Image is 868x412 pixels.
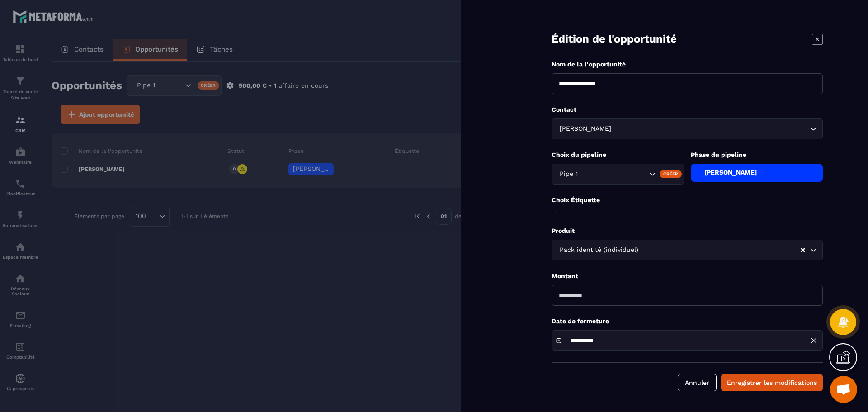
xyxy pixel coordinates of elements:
p: Choix Étiquette [552,196,823,204]
p: Choix du pipeline [552,151,684,159]
input: Search for option [589,169,647,179]
p: Nom de la l'opportunité [552,60,823,69]
p: Date de fermeture [552,317,823,326]
span: Pack identité (individuel) [557,245,640,255]
p: Contact [552,105,823,114]
span: Pipe 1 [557,169,589,179]
input: Search for option [613,124,808,134]
p: Montant [552,272,823,280]
button: Enregistrer les modifications [721,374,823,391]
button: Clear Selected [801,247,805,254]
p: Édition de l'opportunité [552,32,677,47]
div: Search for option [552,118,823,139]
button: Annuler [678,374,717,391]
input: Search for option [640,245,800,255]
div: Ouvrir le chat [830,376,857,403]
div: Créer [660,170,682,178]
p: Phase du pipeline [691,151,823,159]
div: Search for option [552,240,823,260]
div: Search for option [552,164,684,185]
p: Produit [552,227,823,235]
span: [PERSON_NAME] [557,124,613,134]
